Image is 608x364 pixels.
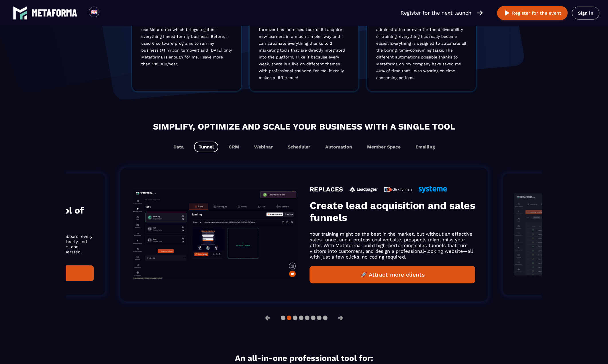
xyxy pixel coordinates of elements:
p: Rather than needing lots of different tools, I use Metaforma which brings together everything I n... [141,19,232,67]
img: icon [384,187,412,192]
h4: REPLACES [310,186,343,193]
p: Since I have been using Metaforma my turnover has increased fourfold! I acquire new learners in a... [259,19,349,81]
p: Register for the next launch [401,9,471,17]
button: 🚀 Attract more clients [310,266,475,283]
img: icon [349,187,378,192]
button: Emailing [411,142,440,152]
h2: Simplify, optimize and scale your business with a single tool [72,120,536,133]
button: Scheduler [283,142,315,152]
button: Webinar [250,142,277,152]
button: Automation [321,142,357,152]
a: Sign in [572,7,599,19]
input: Search for option [104,9,109,16]
button: → [333,311,348,325]
img: play [503,9,511,17]
button: CRM [224,142,244,152]
section: Gallery [66,158,542,311]
h3: Create lead acquisition and sales funnels [310,199,475,224]
button: Data [169,142,188,152]
img: arrow-right [477,10,483,16]
button: Tunnel [194,142,218,152]
button: Register for the event [497,6,568,20]
button: ← [260,311,275,325]
img: icon [419,186,447,193]
div: Search for option [99,7,113,19]
p: Whether it is to acquire new students, for administration or even for the deliverability of train... [376,19,467,81]
img: logo [13,6,27,20]
h2: An all-in-one professional tool for: [132,353,476,363]
img: logo [32,9,77,17]
p: Your training might be the best in the market, but without an effective sales funnel and a profes... [310,231,475,260]
button: Member Space [362,142,405,152]
img: gif [133,190,298,279]
img: en [91,8,98,15]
